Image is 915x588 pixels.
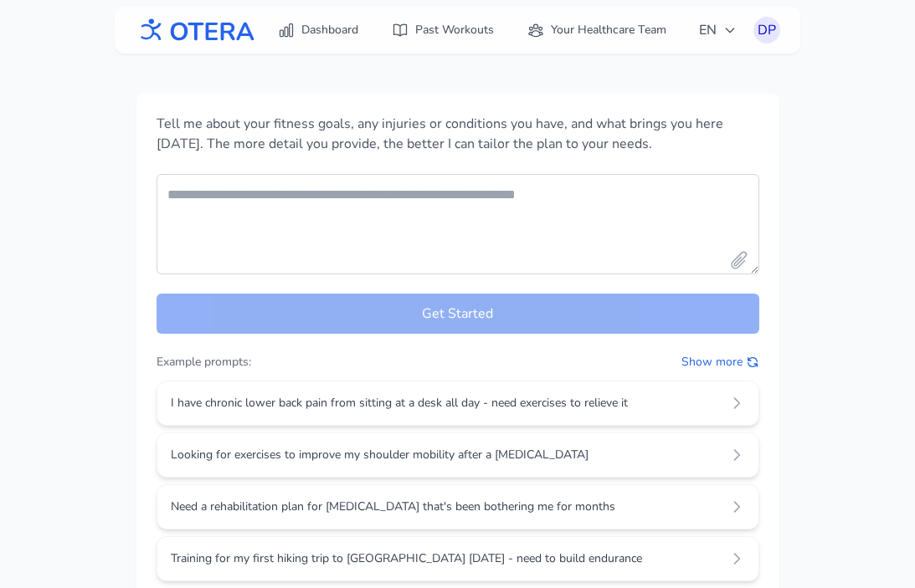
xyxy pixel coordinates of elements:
span: EN [699,20,737,40]
button: Looking for exercises to improve my shoulder mobility after a [MEDICAL_DATA] [157,432,759,478]
button: I have chronic lower back pain from sitting at a desk all day - need exercises to relieve it [157,381,759,426]
textarea: Your fitness goals and conditions [157,174,759,274]
img: OTERA logo [135,12,255,49]
button: DP [753,17,780,43]
a: Your Healthcare Team [517,15,676,45]
button: Need a rehabilitation plan for [MEDICAL_DATA] that's been bothering me for months [157,484,759,529]
span: I have chronic lower back pain from sitting at a desk all day - need exercises to relieve it [171,395,718,412]
a: Past Workouts [382,15,504,45]
span: Looking for exercises to improve my shoulder mobility after a [MEDICAL_DATA] [171,447,718,463]
button: Get Started [157,294,759,334]
span: Need a rehabilitation plan for [MEDICAL_DATA] that's been bothering me for months [171,499,718,515]
button: Training for my first hiking trip to [GEOGRAPHIC_DATA] [DATE] - need to build endurance [157,536,759,581]
button: EN [689,13,747,47]
p: Tell me about your fitness goals, any injuries or conditions you have, and what brings you here [... [157,114,759,154]
span: Training for my first hiking trip to [GEOGRAPHIC_DATA] [DATE] - need to build endurance [171,550,718,567]
a: Dashboard [268,15,368,45]
button: Show more [681,354,759,371]
button: Attach a file [729,250,749,270]
h3: Example prompts: [157,354,251,371]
